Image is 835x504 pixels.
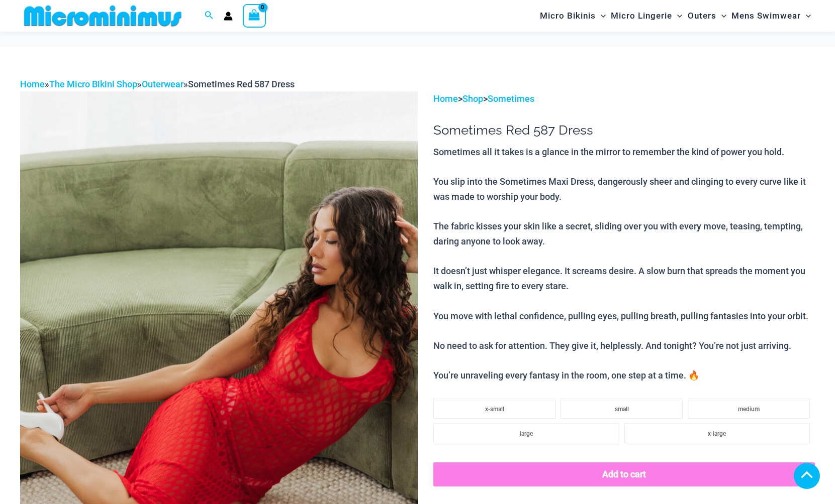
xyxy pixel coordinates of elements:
li: x-small [433,399,555,419]
a: Outerwear [142,79,183,89]
a: Search icon link [205,10,214,22]
span: » » » [20,79,295,89]
span: x-small [485,406,504,413]
nav: Site Navigation [536,2,815,30]
p: Sometimes all it takes is a glance in the mirror to remember the kind of power you hold. You slip... [433,145,815,383]
li: large [433,423,619,443]
span: Menu Toggle [716,3,726,29]
span: Mens Swimwear [731,3,801,29]
span: Sometimes Red 587 Dress [188,79,295,89]
span: medium [738,406,760,413]
button: Add to cart [433,462,815,486]
p: > > [433,91,815,106]
li: small [561,399,683,419]
span: Micro Lingerie [611,3,672,29]
a: Home [433,93,458,104]
a: The Micro Bikini Shop [49,79,137,89]
span: Menu Toggle [801,3,811,29]
a: OutersMenu ToggleMenu Toggle [685,3,729,29]
a: Mens SwimwearMenu ToggleMenu Toggle [729,3,813,29]
a: View Shopping Cart, empty [243,4,266,27]
span: Menu Toggle [672,3,682,29]
span: Menu Toggle [596,3,606,29]
span: Micro Bikinis [540,3,596,29]
a: Micro LingerieMenu ToggleMenu Toggle [608,3,685,29]
a: Sometimes [488,93,534,104]
span: small [615,406,629,413]
li: x-large [624,423,810,443]
span: Outers [688,3,716,29]
span: x-large [708,430,726,437]
span: large [520,430,533,437]
li: medium [688,399,810,419]
a: Micro BikinisMenu ToggleMenu Toggle [537,3,608,29]
h1: Sometimes Red 587 Dress [433,122,815,138]
a: Account icon link [224,12,233,21]
a: Shop [462,93,483,104]
img: MM SHOP LOGO FLAT [20,5,185,27]
a: Home [20,79,45,89]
